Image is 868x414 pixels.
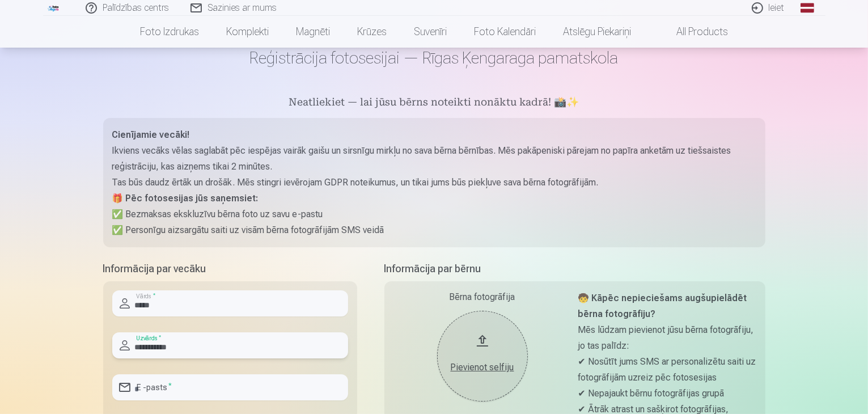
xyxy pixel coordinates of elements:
button: Pievienot selfiju [437,311,528,402]
h5: Informācija par bērnu [384,261,765,277]
p: ✔ Nosūtīt jums SMS ar personalizētu saiti uz fotogrāfijām uzreiz pēc fotosesijas [578,354,756,386]
strong: 🧒 Kāpēc nepieciešams augšupielādēt bērna fotogrāfiju? [578,293,747,319]
p: ✅ Personīgu aizsargātu saiti uz visām bērna fotogrāfijām SMS veidā [112,222,756,238]
strong: Cienījamie vecāki! [112,129,190,140]
div: Pievienot selfiju [448,361,516,374]
h1: Reģistrācija fotosesijai — Rīgas Ķengaraga pamatskola [103,48,765,68]
a: Foto izdrukas [126,16,213,48]
p: Ikviens vecāks vēlas saglabāt pēc iespējas vairāk gaišu un sirsnīgu mirkļu no sava bērna bērnības... [112,143,756,175]
a: Atslēgu piekariņi [549,16,645,48]
p: ✅ Bezmaksas ekskluzīvu bērna foto uz savu e-pastu [112,206,756,222]
a: Suvenīri [400,16,460,48]
p: Tas būs daudz ērtāk un drošāk. Mēs stingri ievērojam GDPR noteikumus, un tikai jums būs piekļuve ... [112,175,756,191]
a: Magnēti [282,16,344,48]
a: Krūzes [344,16,400,48]
a: All products [645,16,742,48]
div: Bērna fotogrāfija [393,290,571,304]
a: Komplekti [213,16,282,48]
img: /fa1 [48,5,60,11]
p: ✔ Nepajaukt bērnu fotogrāfijas grupā [578,386,756,402]
p: Mēs lūdzam pievienot jūsu bērna fotogrāfiju, jo tas palīdz: [578,322,756,354]
a: Foto kalendāri [460,16,549,48]
h5: Neatliekiet — lai jūsu bērns noteikti nonāktu kadrā! 📸✨ [103,95,765,111]
strong: 🎁 Pēc fotosesijas jūs saņemsiet: [112,193,259,204]
h5: Informācija par vecāku [103,261,357,277]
